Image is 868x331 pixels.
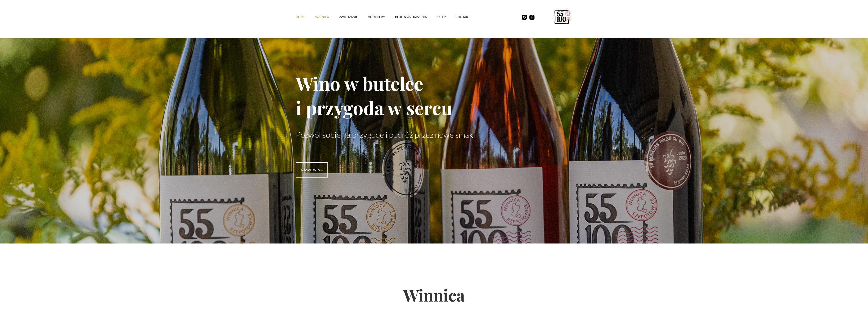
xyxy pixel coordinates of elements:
a: Blog & Wydarzenia [395,9,437,25]
a: kontakt [456,9,480,25]
a: ZWIEDZANIE [339,9,368,25]
a: SKLEP [437,9,456,25]
h1: Wino w butelce i przygoda w sercu [296,71,572,120]
a: nasze wina [296,162,328,178]
a: Home [296,9,315,25]
p: Pozwól sobie na przygodę i podróż przez nowe smaki [296,130,572,140]
h2: Winnica [296,269,572,321]
a: vouchery [368,9,395,25]
a: winnica [315,9,339,25]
